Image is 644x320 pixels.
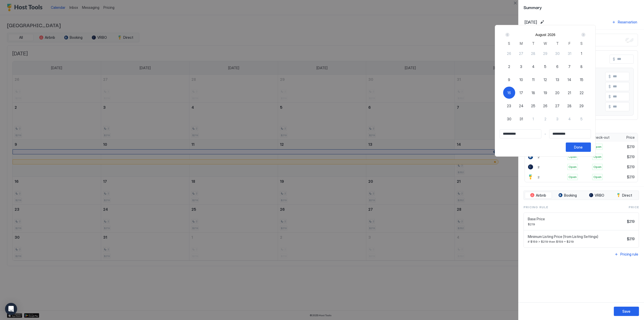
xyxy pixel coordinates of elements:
[543,103,547,109] span: 26
[539,74,551,86] button: 12
[519,116,523,122] span: 31
[503,87,515,99] button: 16
[539,100,551,112] button: 26
[555,51,560,56] span: 30
[574,145,583,150] div: Done
[563,74,576,86] button: 14
[532,90,535,95] span: 18
[580,32,586,38] button: Next
[563,47,576,59] button: 31
[535,33,546,37] button: August
[515,60,527,73] button: 3
[576,87,588,99] button: 22
[503,47,515,59] button: 26
[539,60,551,73] button: 5
[5,303,17,315] div: Open Intercom Messenger
[531,51,535,56] span: 28
[547,33,555,37] button: 2026
[507,90,511,95] span: 16
[576,60,588,73] button: 8
[503,74,515,86] button: 9
[544,77,547,82] span: 12
[563,60,576,73] button: 7
[527,60,539,73] button: 4
[555,103,559,109] span: 27
[549,130,591,138] input: Input Field
[503,100,515,112] button: 23
[531,103,535,109] span: 25
[532,64,535,69] span: 4
[504,32,511,38] button: Prev
[556,116,558,122] span: 3
[515,74,527,86] button: 10
[580,116,583,122] span: 5
[532,77,535,82] span: 11
[551,74,563,86] button: 13
[503,113,515,125] button: 30
[533,116,534,122] span: 1
[519,90,523,95] span: 17
[580,90,584,95] span: 22
[576,47,588,59] button: 1
[563,113,576,125] button: 4
[515,87,527,99] button: 17
[556,41,559,46] span: T
[508,64,510,69] span: 2
[539,113,551,125] button: 2
[556,77,559,82] span: 13
[581,51,582,56] span: 1
[580,41,583,46] span: S
[544,41,547,46] span: W
[527,87,539,99] button: 18
[503,60,515,73] button: 2
[551,100,563,112] button: 27
[520,64,522,69] span: 3
[568,51,571,56] span: 31
[544,64,546,69] span: 5
[519,77,523,82] span: 10
[507,103,511,109] span: 23
[515,113,527,125] button: 31
[556,64,558,69] span: 6
[527,113,539,125] button: 1
[500,130,541,138] input: Input Field
[515,47,527,59] button: 27
[520,41,523,46] span: M
[566,143,591,152] button: Done
[532,41,535,46] span: T
[544,90,547,95] span: 19
[576,74,588,86] button: 15
[576,113,588,125] button: 5
[543,51,547,56] span: 29
[567,103,572,109] span: 28
[568,90,571,95] span: 21
[527,47,539,59] button: 28
[563,87,576,99] button: 21
[576,100,588,112] button: 29
[555,90,559,95] span: 20
[507,51,511,56] span: 26
[544,116,546,122] span: 2
[551,60,563,73] button: 6
[568,77,571,82] span: 14
[519,103,524,109] span: 24
[508,77,510,82] span: 9
[507,116,511,122] span: 30
[539,47,551,59] button: 29
[580,64,583,69] span: 8
[551,47,563,59] button: 30
[539,87,551,99] button: 19
[563,100,576,112] button: 28
[579,103,584,109] span: 29
[515,100,527,112] button: 24
[527,74,539,86] button: 11
[519,51,523,56] span: 27
[551,113,563,125] button: 3
[568,116,571,122] span: 4
[544,132,546,136] span: -
[551,87,563,99] button: 20
[527,100,539,112] button: 25
[508,41,510,46] span: S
